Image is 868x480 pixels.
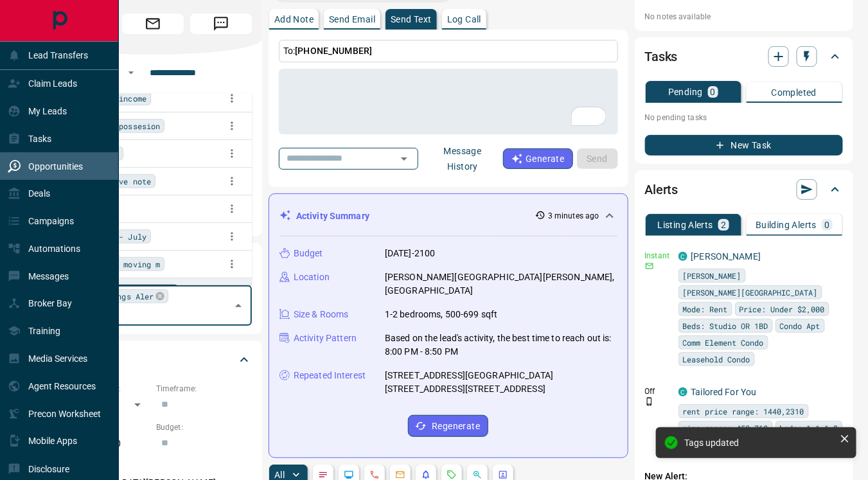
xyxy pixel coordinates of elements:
p: 0 [711,87,716,96]
span: Email [122,13,184,34]
svg: Email [645,262,654,271]
p: Budget: [156,422,252,433]
button: Open [395,150,413,168]
button: New Task [645,135,843,156]
h2: Alerts [645,179,678,200]
span: Don't know possesion [69,120,160,132]
button: Generate [503,148,572,169]
span: Beds: Studio OR 1BD [683,319,768,332]
p: Timeframe: [156,383,252,395]
p: No notes available [645,11,843,22]
span: Not decided moving m [69,258,160,271]
p: Off [645,386,671,397]
p: Based on the lead's activity, the best time to reach out is: 8:00 PM - 8:50 PM [385,332,617,359]
span: [PERSON_NAME] [683,269,741,282]
div: condos.ca [678,252,687,261]
span: call May, R- July [69,230,146,243]
p: Pending [668,87,703,96]
span: Mode: Rent [683,303,728,316]
p: [STREET_ADDRESS][GEOGRAPHIC_DATA][STREET_ADDRESS][STREET_ADDRESS] [385,369,617,396]
p: Add Note [274,15,314,24]
p: [PERSON_NAME][GEOGRAPHIC_DATA][PERSON_NAME], [GEOGRAPHIC_DATA] [385,271,617,298]
p: Areas Searched: [54,461,252,472]
textarea: To enrich screen reader interactions, please activate Accessibility in Grammarly extension settings [288,75,609,129]
div: condos.ca [678,387,687,396]
svg: Push Notification Only [645,397,654,406]
p: No pending tasks [645,108,843,127]
button: Message History [422,141,503,177]
p: Activity Summary [296,209,369,223]
div: Tags updated [684,438,835,448]
svg: Emails [395,470,405,480]
p: Repeated Interest [294,369,366,382]
p: 2 [721,220,726,229]
span: [PHONE_NUMBER] [295,46,372,56]
span: Price: Under $2,000 [740,303,825,316]
p: Log Call [447,15,481,24]
h2: Tasks [645,46,678,67]
p: Budget [294,247,323,260]
p: 0 [824,220,829,229]
svg: Listing Alerts [421,470,431,480]
div: Criteria [54,344,252,375]
div: Alerts [645,174,843,205]
span: Not enough income [69,92,146,105]
p: Completed [772,88,817,97]
p: Listing Alerts [658,220,714,229]
p: 1-2 bedrooms, 500-699 sqft [385,308,497,321]
a: [PERSON_NAME] [691,251,761,262]
p: All [274,470,285,479]
svg: Calls [369,470,380,480]
svg: Notes [318,470,328,480]
p: Building Alerts [756,220,817,229]
p: Send Email [329,15,375,24]
p: Send Text [391,15,432,24]
span: Comm Element Condo [683,336,764,349]
span: Message [190,13,252,34]
span: beds: 1.1-1.9 [780,422,838,434]
span: needs to give note [69,175,151,188]
button: Regenerate [408,415,488,437]
div: Tasks [645,41,843,72]
span: [PERSON_NAME][GEOGRAPHIC_DATA] [683,286,818,299]
span: rent price range: 1440,2310 [683,405,804,418]
button: Close [229,297,247,315]
p: 3 minutes ago [548,210,599,222]
span: size range: 450,768 [683,422,768,434]
svg: Opportunities [472,470,483,480]
span: Leasehold Condo [683,353,750,366]
p: Location [294,271,330,284]
p: To: [279,40,618,62]
svg: Requests [447,470,457,480]
svg: Agent Actions [498,470,508,480]
div: Activity Summary3 minutes ago [279,204,617,228]
p: Instant [645,250,671,262]
p: [DATE]-2100 [385,247,435,260]
span: Condo Apt [780,319,820,332]
p: Size & Rooms [294,308,349,321]
p: Activity Pattern [294,332,357,345]
svg: Lead Browsing Activity [344,470,354,480]
a: Tailored For You [691,387,757,397]
button: Open [123,65,139,80]
span: SHE CALL ME [69,147,119,160]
